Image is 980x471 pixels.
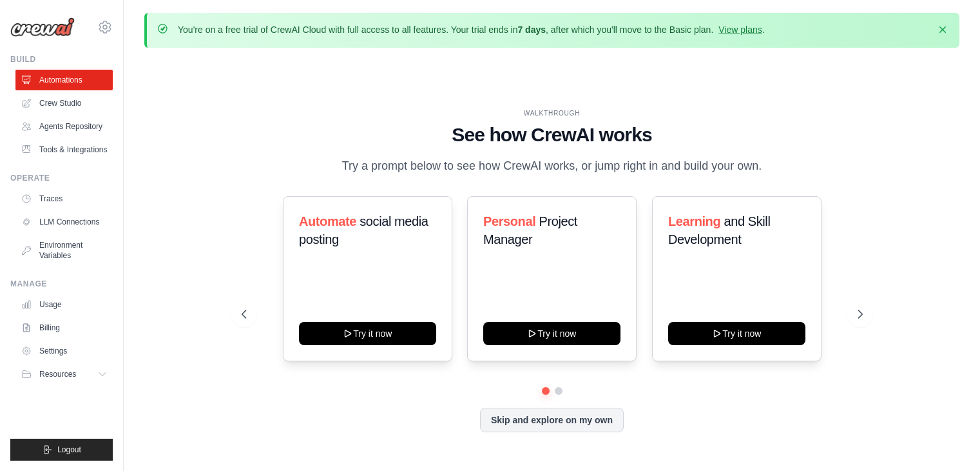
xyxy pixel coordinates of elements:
[299,214,356,228] span: Automate
[299,322,436,345] button: Try it now
[668,214,770,246] span: and Skill Development
[668,214,720,228] span: Learning
[15,139,113,160] a: Tools & Integrations
[15,317,113,338] a: Billing
[299,214,428,246] span: social media posting
[336,157,769,175] p: Try a prompt below to see how CrewAI works, or jump right in and build your own.
[15,235,113,266] a: Environment Variables
[15,341,113,361] a: Settings
[517,25,546,35] strong: 7 days
[483,322,620,345] button: Try it now
[10,173,113,183] div: Operate
[15,116,113,137] a: Agents Repository
[718,25,762,35] a: View plans
[15,93,113,114] a: Crew Studio
[242,108,863,118] div: WALKTHROUGH
[15,70,113,90] a: Automations
[242,123,863,146] h1: See how CrewAI works
[15,364,113,385] button: Resources
[480,408,624,432] button: Skip and explore on my own
[10,279,113,289] div: Manage
[483,214,535,228] span: Personal
[15,294,113,315] a: Usage
[39,369,76,379] span: Resources
[15,188,113,209] a: Traces
[10,439,113,461] button: Logout
[15,212,113,232] a: LLM Connections
[916,409,980,471] iframe: Chat Widget
[178,23,765,36] p: You're on a free trial of CrewAI Cloud with full access to all features. Your trial ends in , aft...
[668,322,805,345] button: Try it now
[57,445,81,455] span: Logout
[10,54,113,65] div: Build
[10,17,75,37] img: Logo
